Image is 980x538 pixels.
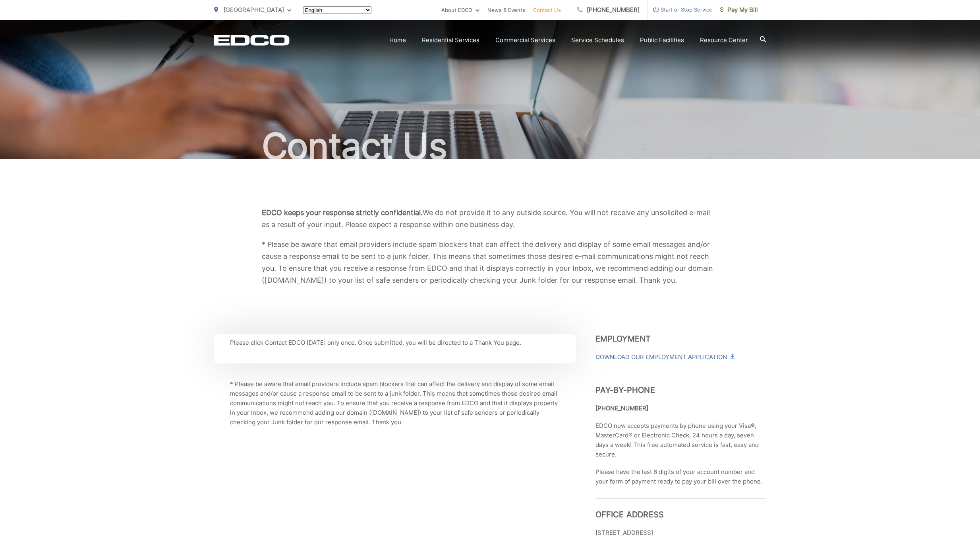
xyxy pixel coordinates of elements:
[595,467,766,486] p: Please have the last 6 digits of your account number and your form of payment ready to pay your b...
[230,379,560,427] p: * Please be aware that email providers include spam blockers that can affect the delivery and dis...
[214,35,290,46] a: EDCD logo. Return to the homepage.
[262,207,719,231] p: We do not provide it to any outside source. You will not receive any unsolicited e-mail as a resu...
[595,421,766,459] p: EDCO now accepts payments by phone using your Visa®, MasterCard® or Electronic Check, 24 hours a ...
[495,35,555,45] a: Commercial Services
[595,352,734,362] a: Download Our Employment Application
[487,5,525,15] a: News & Events
[262,208,423,217] b: EDCO keeps your response strictly confidential.
[214,126,766,166] h1: Contact Us
[571,35,624,45] a: Service Schedules
[422,35,479,45] a: Residential Services
[230,338,560,348] p: Please click Contact EDCO [DATE] only once. Once submitted, you will be directed to a Thank You p...
[720,5,758,15] span: Pay My Bill
[224,6,284,14] span: [GEOGRAPHIC_DATA]
[595,404,648,412] strong: [PHONE_NUMBER]
[595,334,766,344] h3: Employment
[595,498,766,519] h3: Office Address
[441,5,479,15] a: About EDCO
[303,6,371,14] select: Select a language
[262,239,719,286] p: * Please be aware that email providers include spam blockers that can affect the delivery and dis...
[595,374,766,395] h3: Pay-by-Phone
[533,5,561,15] a: Contact Us
[700,35,748,45] a: Resource Center
[389,35,406,45] a: Home
[640,35,684,45] a: Public Facilities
